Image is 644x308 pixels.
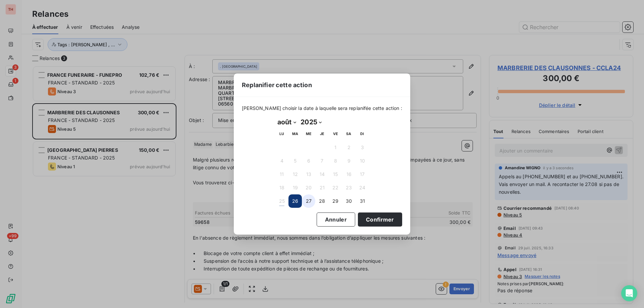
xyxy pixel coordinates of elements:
button: 26 [288,194,302,208]
button: Confirmer [358,212,402,227]
button: 9 [342,154,356,168]
button: 5 [288,154,302,168]
button: 18 [275,181,288,194]
button: 3 [356,141,369,154]
button: 23 [342,181,356,194]
th: dimanche [356,127,369,141]
button: 2 [342,141,356,154]
button: 28 [315,194,329,208]
button: 16 [342,168,356,181]
th: mardi [288,127,302,141]
button: 19 [288,181,302,194]
button: 1 [329,141,342,154]
button: 13 [302,168,315,181]
span: Replanifier cette action [242,80,312,89]
th: jeudi [315,127,329,141]
th: samedi [342,127,356,141]
button: 25 [275,194,288,208]
button: 11 [275,168,288,181]
button: 10 [356,154,369,168]
th: vendredi [329,127,342,141]
button: 12 [288,168,302,181]
button: 7 [315,154,329,168]
div: Open Intercom Messenger [621,285,637,301]
button: Annuler [317,212,355,227]
button: 20 [302,181,315,194]
th: lundi [275,127,288,141]
button: 15 [329,168,342,181]
button: 31 [356,194,369,208]
button: 14 [315,168,329,181]
th: mercredi [302,127,315,141]
button: 27 [302,194,315,208]
button: 4 [275,154,288,168]
button: 6 [302,154,315,168]
button: 24 [356,181,369,194]
button: 17 [356,168,369,181]
button: 21 [315,181,329,194]
span: [PERSON_NAME] choisir la date à laquelle sera replanifée cette action : [242,105,402,112]
button: 29 [329,194,342,208]
button: 22 [329,181,342,194]
button: 8 [329,154,342,168]
button: 30 [342,194,356,208]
